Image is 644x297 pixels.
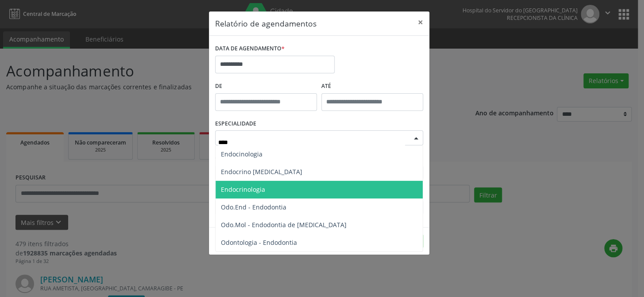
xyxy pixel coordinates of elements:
span: Odo.End - Endodontia [221,203,286,211]
span: Endocrino [MEDICAL_DATA] [221,168,302,176]
label: DATA DE AGENDAMENTO [215,42,285,56]
span: Odontologia - Endodontia [221,238,297,247]
label: De [215,80,317,93]
span: Endocrinologia [221,185,265,194]
span: Odo.Mol - Endodontia de [MEDICAL_DATA] [221,221,347,229]
button: Close [412,11,429,33]
span: Endocinologia [221,150,262,158]
h5: Relatório de agendamentos [215,18,316,29]
label: ESPECIALIDADE [215,117,256,131]
label: ATÉ [321,80,423,93]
